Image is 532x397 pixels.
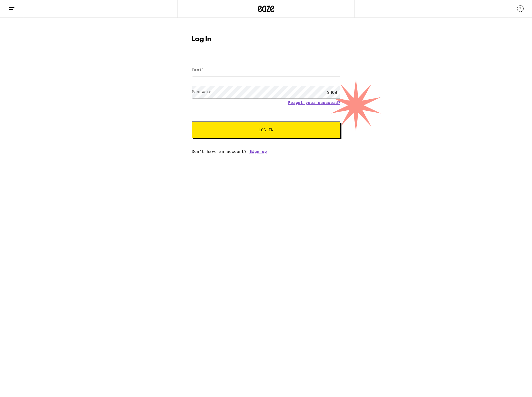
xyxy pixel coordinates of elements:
[192,68,204,72] label: Email
[192,90,212,94] label: Password
[192,64,340,77] input: Email
[288,100,340,105] a: Forgot your password?
[192,36,340,43] h1: Log In
[192,122,340,138] button: Log In
[259,128,273,132] span: Log In
[192,149,340,154] div: Don't have an account?
[324,86,340,98] div: SHOW
[249,149,267,154] a: Sign up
